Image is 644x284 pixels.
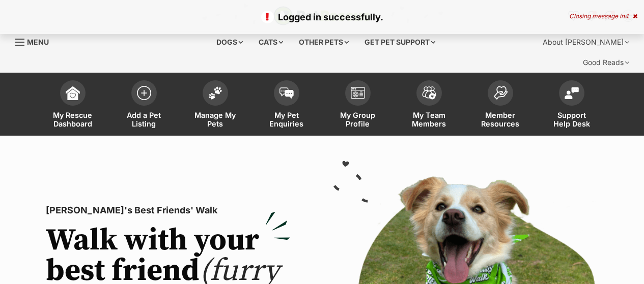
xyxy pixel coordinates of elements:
span: Menu [27,38,49,46]
div: Get pet support [357,32,442,52]
a: Support Help Desk [536,75,607,136]
a: My Rescue Dashboard [37,75,108,136]
img: manage-my-pets-icon-02211641906a0b7f246fdf0571729dbe1e7629f14944591b6c1af311fb30b64b.svg [208,86,222,100]
a: Member Resources [465,75,536,136]
div: Cats [251,32,290,52]
img: dashboard-icon-eb2f2d2d3e046f16d808141f083e7271f6b2e854fb5c12c21221c1fb7104beca.svg [66,86,80,100]
span: Manage My Pets [192,111,238,128]
div: Good Reads [576,52,636,73]
p: [PERSON_NAME]'s Best Friends' Walk [46,203,290,217]
div: Dogs [209,32,250,52]
a: My Team Members [394,75,465,136]
div: About [PERSON_NAME] [536,32,636,52]
a: Menu [15,32,56,50]
span: My Rescue Dashboard [50,111,96,128]
img: pet-enquiries-icon-7e3ad2cf08bfb03b45e93fb7055b45f3efa6380592205ae92323e6603595dc1f.svg [279,87,294,99]
a: My Group Profile [322,75,394,136]
img: add-pet-listing-icon-0afa8454b4691262ce3f59096e99ab1cd57d4a30225e0717b998d2c9b9846f56.svg [137,86,151,100]
div: Other pets [292,32,356,52]
span: Add a Pet Listing [121,111,167,128]
span: Member Resources [478,111,523,128]
a: Add a Pet Listing [108,75,180,136]
img: team-members-icon-5396bd8760b3fe7c0b43da4ab00e1e3bb1a5d9ba89233759b79545d2d3fc5d0d.svg [422,86,436,100]
a: My Pet Enquiries [251,75,322,136]
img: member-resources-icon-8e73f808a243e03378d46382f2149f9095a855e16c252ad45f914b54edf8863c.svg [493,86,508,100]
span: My Pet Enquiries [264,111,310,128]
span: My Group Profile [335,111,381,128]
img: group-profile-icon-3fa3cf56718a62981997c0bc7e787c4b2cf8bcc04b72c1350f741eb67cf2f40e.svg [351,87,365,99]
span: Support Help Desk [549,111,595,128]
img: help-desk-icon-fdf02630f3aa405de69fd3d07c3f3aa587a6932b1a1747fa1d2bba05be0121f9.svg [565,87,579,99]
span: My Team Members [406,111,452,128]
a: Manage My Pets [180,75,251,136]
